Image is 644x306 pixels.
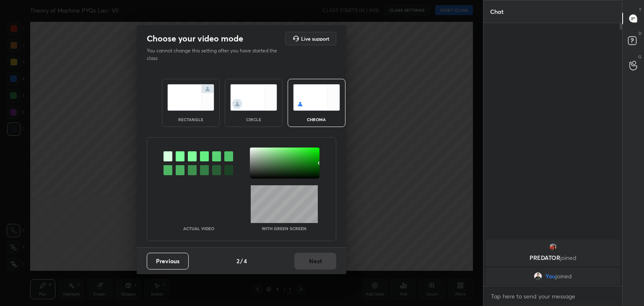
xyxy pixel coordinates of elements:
[237,117,270,122] div: circle
[534,272,542,280] img: a90b112ffddb41d1843043b4965b2635.jpg
[174,117,208,122] div: rectangle
[147,47,283,62] p: You cannot change this setting after you have started the class
[545,273,556,280] span: You
[236,257,239,265] h4: 2
[483,238,622,286] div: grid
[639,30,641,36] p: D
[147,33,243,44] h2: Choose your video mode
[638,54,641,60] p: G
[147,253,189,270] button: Previous
[240,257,243,265] h4: /
[262,226,306,231] p: With green screen
[491,254,615,261] p: PREDATOR
[244,257,247,265] h4: 4
[300,117,333,122] div: chroma
[639,7,641,13] p: T
[483,0,510,23] p: Chat
[183,226,214,231] p: Actual Video
[293,84,340,111] img: chromaScreenIcon.c19ab0a0.svg
[560,254,576,262] span: joined
[230,84,277,111] img: circleScreenIcon.acc0effb.svg
[549,243,557,251] img: 7870c15415b94dc786c4b9c97e7b1231.jpg
[556,273,572,280] span: joined
[167,84,214,111] img: normalScreenIcon.ae25ed63.svg
[301,36,329,41] h5: Live support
